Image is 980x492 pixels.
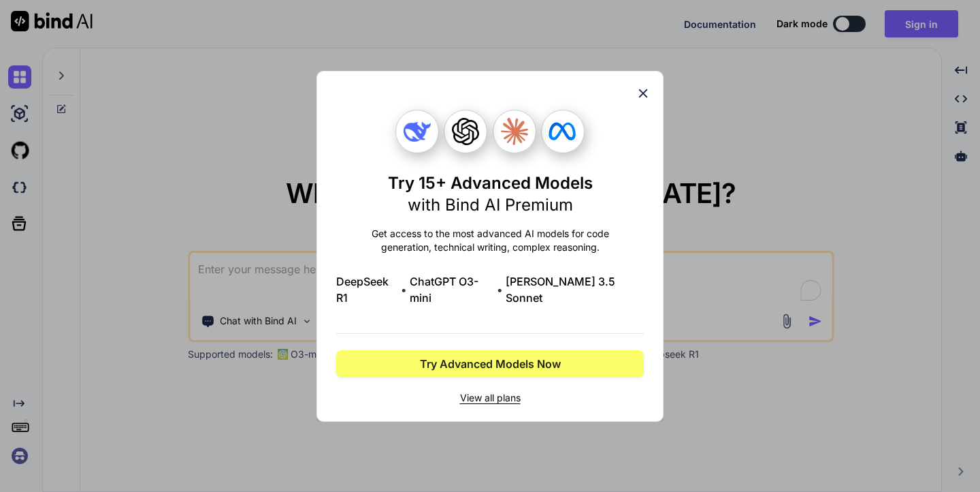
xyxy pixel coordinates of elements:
img: Deepseek [404,118,431,145]
span: with Bind AI Premium [408,195,573,215]
span: • [401,281,407,298]
button: Try Advanced Models Now [336,350,644,378]
h1: Try 15+ Advanced Models [388,172,593,216]
p: Get access to the most advanced AI models for code generation, technical writing, complex reasoning. [336,227,644,254]
span: [PERSON_NAME] 3.5 Sonnet [506,273,644,306]
span: View all plans [336,391,644,405]
span: • [497,281,503,298]
span: Try Advanced Models Now [420,356,561,372]
span: ChatGPT O3-mini [410,273,494,306]
span: DeepSeek R1 [336,273,398,306]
